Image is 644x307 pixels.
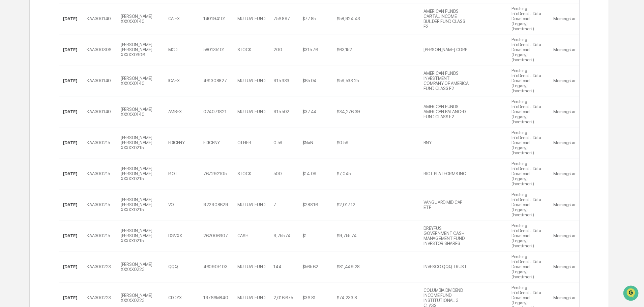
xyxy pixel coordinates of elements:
td: Morningstar [549,158,579,189]
div: 🔎 [7,98,12,104]
td: Morningstar [549,96,579,127]
td: MUTUALFUND [233,96,269,127]
td: 200 [269,34,298,65]
td: ICAFX [164,65,199,96]
td: 500 [269,158,298,189]
td: $77.85 [298,3,333,34]
span: Attestations [56,85,84,92]
td: AMBFX [164,96,199,127]
td: 915.333 [269,65,298,96]
td: Pershing InfoDirect - Data Download (Legacy) (Investment) [507,189,549,220]
td: INVESCO QQQ TRUST [419,251,474,282]
td: MUTUALFUND [233,189,269,220]
td: 7 [269,189,298,220]
img: 1746055101610-c473b297-6a78-478c-a979-82029cc54cd1 [7,52,19,64]
td: [PERSON_NAME] [PERSON_NAME] XXXXX0215 [117,220,164,251]
td: Morningstar [549,3,579,34]
a: 🗄️Attestations [46,82,86,94]
td: 024071821 [199,96,233,127]
td: [DATE] [59,189,83,220]
td: $37.44 [298,96,333,127]
td: 922908629 [199,189,233,220]
td: RIOT PLATFORMS INC [419,158,474,189]
td: KAA300306 [83,34,116,65]
td: $9,755.74 [333,220,371,251]
td: KAA300223 [83,251,116,282]
td: $NaN [298,127,333,158]
div: 🗄️ [49,86,54,91]
td: $81,449.28 [333,251,371,282]
div: 🖐️ [7,86,12,91]
td: [DATE] [59,3,83,34]
td: KAA300140 [83,96,116,127]
td: AMERICAN FUNDS INVESTMENT COMPANY OF AMERICA FUND CLASS F2 [419,65,474,96]
td: KAA300215 [83,127,116,158]
td: [PERSON_NAME] XXXXX0140 [117,3,164,34]
td: [DATE] [59,65,83,96]
td: Morningstar [549,34,579,65]
td: Pershing InfoDirect - Data Download (Legacy) (Investment) [507,127,549,158]
td: KAA300215 [83,220,116,251]
td: $7,045 [333,158,371,189]
div: We're available if you need us! [23,58,85,64]
td: Morningstar [549,127,579,158]
td: [PERSON_NAME] CORP [419,34,474,65]
td: $565.62 [298,251,333,282]
td: VO [164,189,199,220]
td: $1 [298,220,333,251]
p: How can we help? [7,14,123,25]
td: Pershing InfoDirect - Data Download (Legacy) (Investment) [507,251,549,282]
td: 9,755.74 [269,220,298,251]
td: VANGUARD MID CAP ETF [419,189,474,220]
span: Data Lookup [13,98,42,104]
td: MUTUALFUND [233,3,269,34]
td: [DATE] [59,34,83,65]
td: $58,924.43 [333,3,371,34]
td: $63,152 [333,34,371,65]
td: STOCK [233,34,269,65]
a: 🖐️Preclearance [4,82,46,94]
a: 🔎Data Lookup [4,95,45,107]
td: $14.09 [298,158,333,189]
td: FDICBNY [199,127,233,158]
td: CAIFX [164,3,199,34]
td: KAA300140 [83,65,116,96]
td: Morningstar [549,65,579,96]
td: BNY [419,127,474,158]
td: [PERSON_NAME] XXXXX0140 [117,96,164,127]
td: 140194101 [199,3,233,34]
td: 46090E103 [199,251,233,282]
a: Powered byPylon [48,114,82,119]
td: AMERICAN FUNDS AMERICAN BALANCED FUND CLASS F2 [419,96,474,127]
td: QQQ [164,251,199,282]
td: RIOT [164,158,199,189]
iframe: Open customer support [622,285,641,303]
td: Pershing InfoDirect - Data Download (Legacy) (Investment) [507,34,549,65]
td: OTHER [233,127,269,158]
td: CASH [233,220,269,251]
td: [DATE] [59,220,83,251]
td: 0.59 [269,127,298,158]
span: Pylon [67,114,82,119]
td: KAA300215 [83,189,116,220]
td: [PERSON_NAME] XXXXX0223 [117,251,164,282]
td: Morningstar [549,251,579,282]
td: Pershing InfoDirect - Data Download (Legacy) (Investment) [507,96,549,127]
td: 144 [269,251,298,282]
td: MCD [164,34,199,65]
td: $288.16 [298,189,333,220]
td: MUTUALFUND [233,251,269,282]
td: $59,533.25 [333,65,371,96]
td: Pershing InfoDirect - Data Download (Legacy) (Investment) [507,3,549,34]
td: DREYFUS GOVERNMENT CASH MANAGEMENT FUND INVESTOR SHARES [419,220,474,251]
button: Start new chat [115,54,123,62]
td: [DATE] [59,127,83,158]
td: 915.502 [269,96,298,127]
td: [PERSON_NAME] [PERSON_NAME] XXXXX0215 [117,127,164,158]
span: Preclearance [13,85,43,92]
td: $2,017.12 [333,189,371,220]
td: [DATE] [59,158,83,189]
td: [PERSON_NAME] XXXXX0140 [117,65,164,96]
